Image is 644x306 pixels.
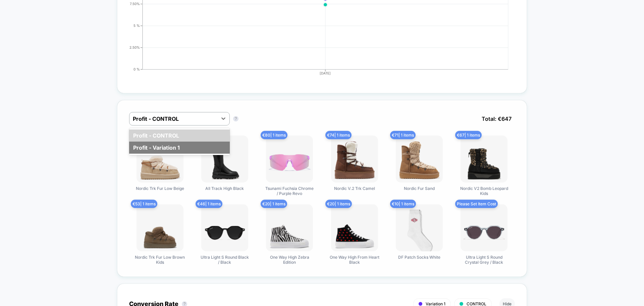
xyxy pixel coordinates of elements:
[135,255,185,265] span: Nordic Trk Fur Low Brown Kids
[200,255,250,265] span: Ultra Light S Round Black / Black
[396,204,443,251] img: DF Patch Socks White
[130,2,140,6] tspan: 7.50%
[137,136,183,183] img: Nordic Trk Fur Low Beige
[334,186,375,191] span: Nordic V.2 Trk Camel
[459,186,509,196] span: Nordic V2 Bomb Leopard Kids
[459,255,509,265] span: Ultra Light S Round Crystal Grey / Black
[398,255,440,260] span: DF Patch Socks White
[455,200,498,208] span: Please Set Item Cost
[329,255,380,265] span: One Way High From Heart Black
[325,200,352,208] span: € 20 | 1 items
[331,204,378,251] img: One Way High From Heart Black
[325,131,352,139] span: € 74 | 1 items
[137,204,183,251] img: Nordic Trk Fur Low Brown Kids
[205,186,244,191] span: All Track High Black
[390,131,416,139] span: € 71 | 1 items
[196,200,222,208] span: € 46 | 1 items
[129,130,230,142] div: Profit - CONTROL
[201,204,248,251] img: Ultra Light S Round Black / Black
[129,142,230,154] div: Profit - Variation 1
[136,186,184,191] span: Nordic Trk Fur Low Beige
[331,136,378,183] img: Nordic V.2 Trk Camel
[201,136,248,183] img: All Track High Black
[461,204,507,251] img: Ultra Light S Round Crystal Grey / Black
[320,71,331,75] tspan: [DATE]
[264,186,315,196] span: Tsunami Fuchsia Chrome / Purple Revo
[133,23,140,28] tspan: 5 %
[396,136,443,183] img: Nordic Fur Sand
[233,116,238,121] button: ?
[404,186,435,191] span: Nordic Fur Sand
[133,67,140,71] tspan: 0 %
[129,45,140,49] tspan: 2.50%
[131,200,157,208] span: € 53 | 1 items
[261,200,287,208] span: € 20 | 1 items
[478,112,515,125] span: Total: € 647
[266,204,313,251] img: One Way High Zebra Edition
[461,136,507,183] img: Nordic V2 Bomb Leopard Kids
[261,131,287,139] span: € 80 | 1 items
[390,200,416,208] span: € 10 | 1 items
[266,136,313,183] img: Tsunami Fuchsia Chrome / Purple Revo
[455,131,482,139] span: € 67 | 1 items
[264,255,315,265] span: One Way High Zebra Edition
